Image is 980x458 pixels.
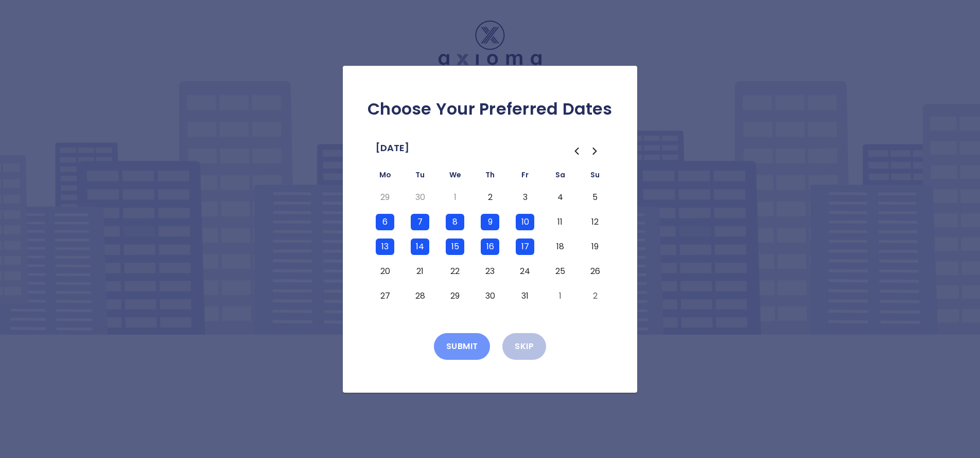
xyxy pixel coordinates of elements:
[411,214,429,230] button: Tuesday, October 7th, 2025, selected
[551,214,569,230] button: Saturday, October 11th, 2025
[481,239,499,255] button: Thursday, October 16th, 2025, selected
[551,239,569,255] button: Saturday, October 18th, 2025
[516,288,534,304] button: Friday, October 31st, 2025
[481,189,499,206] button: Thursday, October 2nd, 2025
[516,239,534,255] button: Friday, October 17th, 2025, selected
[446,239,464,255] button: Wednesday, October 15th, 2025, selected
[446,189,464,206] button: Wednesday, October 1st, 2025
[376,189,394,206] button: Monday, September 29th, 2025
[586,142,604,160] button: Go to the Next Month
[376,214,394,230] button: Monday, October 6th, 2025, selected
[586,288,604,304] button: Sunday, November 2nd, 2025
[586,239,604,255] button: Sunday, October 19th, 2025
[507,169,542,185] th: Friday
[551,288,569,304] button: Saturday, November 1st, 2025
[516,189,534,206] button: Friday, October 3rd, 2025
[411,288,429,304] button: Tuesday, October 28th, 2025
[434,333,491,360] button: Submit
[402,169,437,185] th: Tuesday
[376,263,394,280] button: Monday, October 20th, 2025
[472,169,507,185] th: Thursday
[439,21,541,71] img: Logo
[446,214,464,230] button: Wednesday, October 8th, 2025, selected
[376,140,409,156] span: [DATE]
[446,288,464,304] button: Wednesday, October 29th, 2025
[586,263,604,280] button: Sunday, October 26th, 2025
[446,263,464,280] button: Wednesday, October 22nd, 2025
[411,189,429,206] button: Tuesday, September 30th, 2025
[411,239,429,255] button: Tuesday, October 14th, 2025, selected
[437,169,472,185] th: Wednesday
[577,169,612,185] th: Sunday
[586,189,604,206] button: Sunday, October 5th, 2025
[376,288,394,304] button: Monday, October 27th, 2025
[359,99,621,119] h2: Choose Your Preferred Dates
[367,169,402,185] th: Monday
[481,214,499,230] button: Thursday, October 9th, 2025, selected
[502,333,546,360] button: Skip
[542,169,577,185] th: Saturday
[551,189,569,206] button: Saturday, October 4th, 2025
[376,239,394,255] button: Monday, October 13th, 2025, selected
[481,288,499,304] button: Thursday, October 30th, 2025
[567,142,586,160] button: Go to the Previous Month
[481,263,499,280] button: Thursday, October 23rd, 2025
[367,169,612,308] table: October 2025
[551,263,569,280] button: Saturday, October 25th, 2025
[516,214,534,230] button: Friday, October 10th, 2025, selected
[411,263,429,280] button: Tuesday, October 21st, 2025
[516,263,534,280] button: Friday, October 24th, 2025
[586,214,604,230] button: Sunday, October 12th, 2025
